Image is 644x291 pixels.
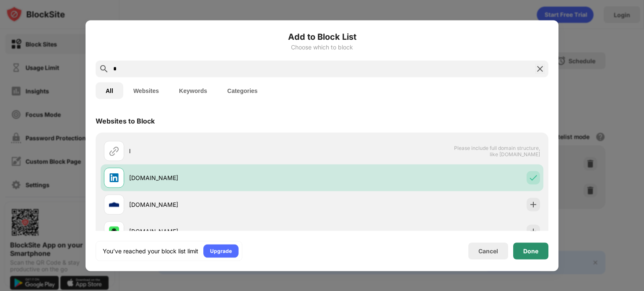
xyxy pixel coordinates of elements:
[109,199,119,209] img: favicons
[454,144,540,157] span: Please include full domain structure, like [DOMAIN_NAME]
[99,64,109,74] img: search.svg
[129,227,322,236] div: [DOMAIN_NAME]
[129,200,322,209] div: [DOMAIN_NAME]
[169,82,217,99] button: Keywords
[210,247,232,255] div: Upgrade
[96,30,548,43] h6: Add to Block List
[109,146,119,156] img: url.svg
[217,82,267,99] button: Categories
[478,247,498,255] div: Cancel
[96,116,155,125] div: Websites to Block
[96,82,123,99] button: All
[123,82,169,99] button: Websites
[109,173,119,183] img: favicons
[535,64,545,74] img: search-close
[129,173,322,182] div: [DOMAIN_NAME]
[103,247,198,255] div: You’ve reached your block list limit
[109,226,119,236] img: favicons
[523,247,538,254] div: Done
[129,147,322,155] div: l
[96,44,548,50] div: Choose which to block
